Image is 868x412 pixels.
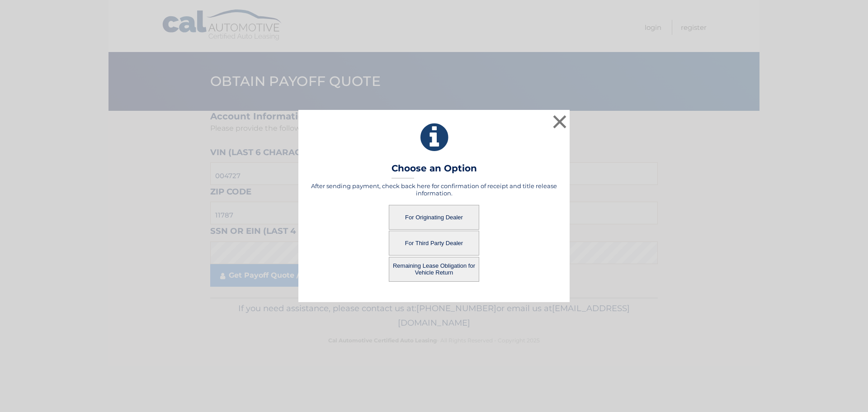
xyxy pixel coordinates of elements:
button: For Third Party Dealer [389,231,479,256]
h3: Choose an Option [392,163,477,179]
h5: After sending payment, check back here for confirmation of receipt and title release information. [310,182,558,197]
button: For Originating Dealer [389,205,479,230]
button: Remaining Lease Obligation for Vehicle Return [389,257,479,282]
button: × [551,113,569,131]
